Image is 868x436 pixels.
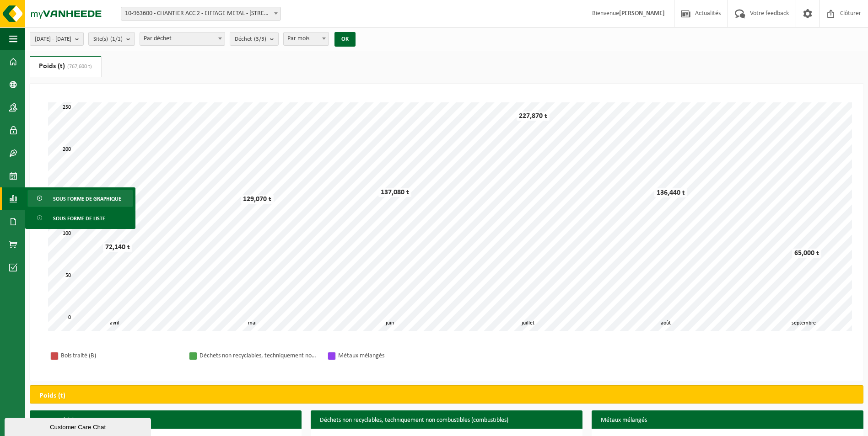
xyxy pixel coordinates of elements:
[311,410,582,431] h3: Déchets non recyclables, techniquement non combustibles (combustibles)
[27,209,133,227] a: Sous forme de liste
[592,410,863,431] h3: Métaux mélangés
[53,210,105,227] span: Sous forme de liste
[30,32,84,46] button: [DATE] - [DATE]
[283,32,329,46] span: Par mois
[241,195,274,204] div: 129,070 t
[30,386,75,406] h2: Poids (t)
[378,188,411,197] div: 137,080 t
[334,32,356,47] button: OK
[53,190,121,207] span: Sous forme de graphique
[654,188,687,197] div: 136,440 t
[199,350,318,362] div: Déchets non recyclables, techniquement non combustibles (combustibles)
[110,36,123,42] count: (1/1)
[61,350,180,362] div: Bois traité (B)
[517,112,550,121] div: 227,870 t
[254,36,266,42] count: (3/3)
[338,350,457,362] div: Métaux mélangés
[93,32,123,46] span: Site(s)
[230,32,279,46] button: Déchet(3/3)
[30,410,302,431] h3: Bois traité (B)
[121,7,280,20] span: 10-963600 - CHANTIER ACC 2 - EIFFAGE METAL - 62138 DOUVRIN, AVENUE DE PARIS 900
[792,249,821,258] div: 65,000 t
[284,32,329,45] span: Par mois
[65,64,92,69] span: (767,600 t)
[30,56,101,77] a: Poids (t)
[5,416,153,436] iframe: chat widget
[619,10,665,17] strong: [PERSON_NAME]
[103,243,132,252] div: 72,140 t
[140,32,225,45] span: Par déchet
[121,7,281,21] span: 10-963600 - CHANTIER ACC 2 - EIFFAGE METAL - 62138 DOUVRIN, AVENUE DE PARIS 900
[140,32,225,46] span: Par déchet
[88,32,135,46] button: Site(s)(1/1)
[27,190,133,207] a: Sous forme de graphique
[235,32,266,46] span: Déchet
[35,32,71,46] span: [DATE] - [DATE]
